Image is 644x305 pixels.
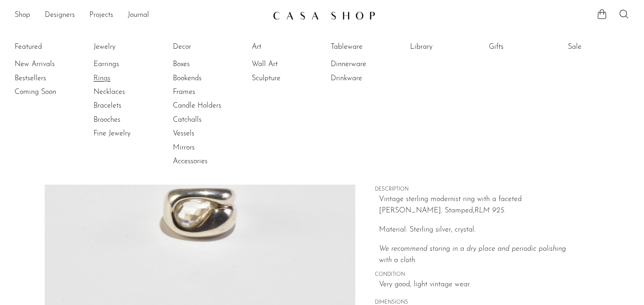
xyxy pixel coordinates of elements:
[15,8,265,23] ul: NEW HEADER MENU
[489,42,557,52] a: Gifts
[15,59,83,69] a: New Arrivals
[410,42,478,52] a: Library
[375,186,580,194] span: DESCRIPTION
[173,42,241,52] a: Decor
[379,245,566,264] i: We recommend storing in a dry place and periodic polishing with a cloth.
[15,87,83,97] a: Coming Soon
[173,115,241,125] a: Catchalls
[379,279,580,291] span: Very good; light vintage wear.
[45,10,75,21] a: Designers
[489,40,557,57] ul: Gifts
[331,40,399,85] ul: Tableware
[474,207,505,214] em: RLM 925.
[568,40,636,57] ul: Sale
[93,115,162,125] a: Brooches
[93,40,162,141] ul: Jewelry
[15,10,30,21] a: Shop
[128,10,149,21] a: Journal
[15,57,83,99] ul: Featured
[379,194,580,217] p: Vintage sterling modernist ring with a faceted [PERSON_NAME]. Stamped,
[252,59,320,69] a: Wall Art
[331,59,399,69] a: Dinnerware
[89,10,113,21] a: Projects
[252,73,320,83] a: Sculpture
[410,40,478,57] ul: Library
[252,40,320,85] ul: Art
[252,42,320,52] a: Art
[15,8,265,23] nav: Desktop navigation
[173,40,241,169] ul: Decor
[173,129,241,139] a: Vessels
[331,73,399,83] a: Drinkware
[331,42,399,52] a: Tableware
[173,101,241,111] a: Candle Holders
[93,42,162,52] a: Jewelry
[93,129,162,139] a: Fine Jewelry
[173,143,241,153] a: Mirrors
[375,271,580,279] span: CONDITION
[93,87,162,97] a: Necklaces
[173,156,241,166] a: Accessories
[173,59,241,69] a: Boxes
[173,73,241,83] a: Bookends
[93,73,162,83] a: Rings
[568,42,636,52] a: Sale
[93,59,162,69] a: Earrings
[173,87,241,97] a: Frames
[379,224,580,236] p: Material: Sterling silver, crystal.
[93,101,162,111] a: Bracelets
[15,73,83,83] a: Bestsellers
